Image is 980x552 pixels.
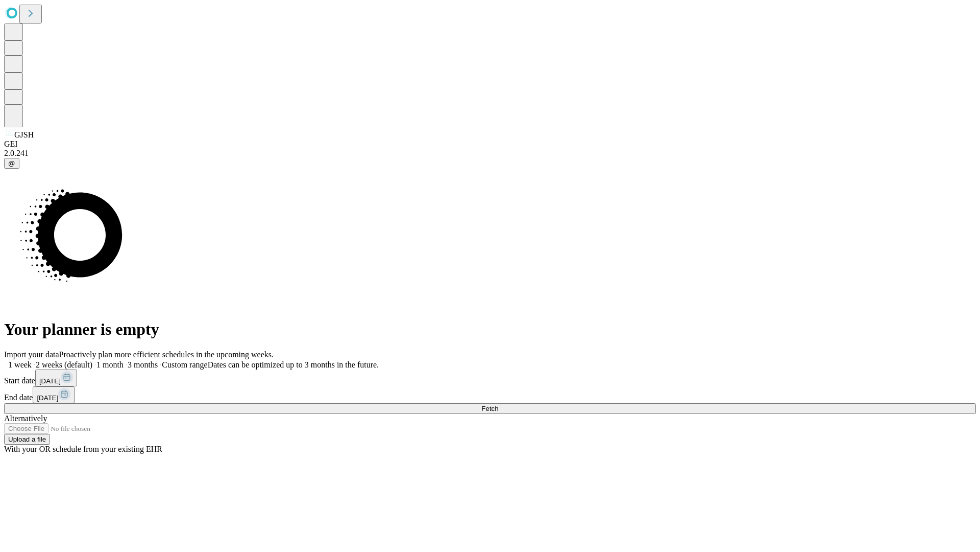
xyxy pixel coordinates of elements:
span: 2 weeks (default) [36,360,92,369]
span: Custom range [162,360,207,369]
span: Dates can be optimized up to 3 months in the future. [208,360,379,369]
span: Alternatively [4,414,47,423]
span: 1 month [96,360,124,369]
div: GEI [4,140,976,149]
button: @ [4,158,19,169]
span: 1 week [8,360,32,369]
span: Import your data [4,350,59,359]
span: Proactively plan more efficient schedules in the upcoming weeks. [59,350,274,359]
span: [DATE] [39,377,61,385]
button: Fetch [4,403,976,414]
span: [DATE] [37,394,58,402]
div: 2.0.241 [4,149,976,158]
div: End date [4,386,976,403]
span: With your OR schedule from your existing EHR [4,445,162,453]
span: GJSH [14,130,34,139]
button: Upload a file [4,434,50,445]
h1: Your planner is empty [4,320,976,339]
button: [DATE] [33,386,75,403]
button: [DATE] [35,370,77,386]
span: @ [8,159,15,167]
div: Start date [4,370,976,386]
span: 3 months [128,360,158,369]
span: Fetch [481,405,498,412]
